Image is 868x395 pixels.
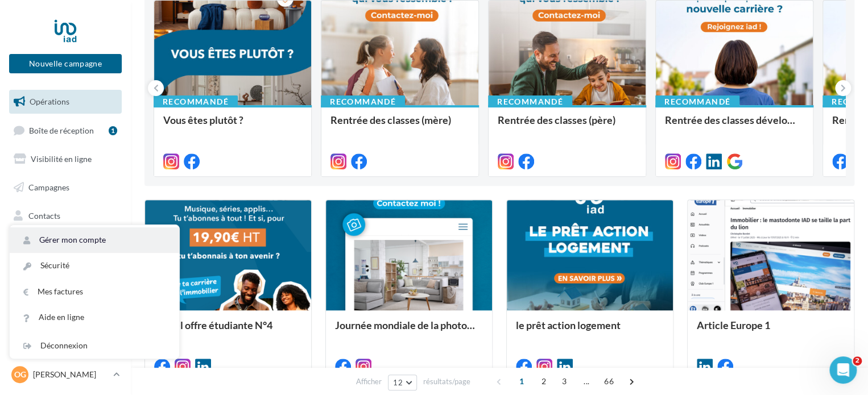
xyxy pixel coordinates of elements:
[697,319,845,342] div: Article Europe 1
[665,114,804,137] div: Rentrée des classes développement (conseillère)
[29,125,94,135] span: Boîte de réception
[10,227,179,253] a: Gérer mon compte
[10,333,179,359] div: Déconnexion
[498,114,636,137] div: Rentrée des classes (père)
[9,54,122,73] button: Nouvelle campagne
[655,95,739,108] div: Recommandé
[109,126,117,135] div: 1
[535,372,553,390] span: 2
[7,232,124,256] a: Médiathèque
[7,204,124,228] a: Contacts
[7,176,124,199] a: Campagnes
[488,95,572,108] div: Recommandé
[7,90,124,114] a: Opérations
[356,376,382,387] span: Afficher
[393,378,403,387] span: 12
[853,356,862,365] span: 2
[33,369,109,380] p: [PERSON_NAME]
[555,372,573,390] span: 3
[14,369,26,380] span: OG
[330,114,469,137] div: Rentrée des classes (mère)
[7,118,124,143] a: Boîte de réception1
[9,364,122,385] a: OG [PERSON_NAME]
[163,114,302,137] div: Vous êtes plutôt ?
[7,260,124,284] a: Calendrier
[7,147,124,171] a: Visibilité en ligne
[28,182,69,192] span: Campagnes
[28,210,60,220] span: Contacts
[335,319,483,342] div: Journée mondiale de la photographie
[829,356,857,384] iframe: Intercom live chat
[388,375,417,390] button: 12
[321,95,405,108] div: Recommandé
[154,95,238,108] div: Recommandé
[31,154,92,164] span: Visibilité en ligne
[512,372,531,390] span: 1
[577,372,596,390] span: ...
[423,376,470,387] span: résultats/page
[154,319,302,342] div: Visuel offre étudiante N°4
[10,253,179,278] a: Sécurité
[600,372,618,390] span: 66
[10,279,179,305] a: Mes factures
[10,305,179,330] a: Aide en ligne
[516,319,664,342] div: le prêt action logement
[30,97,69,106] span: Opérations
